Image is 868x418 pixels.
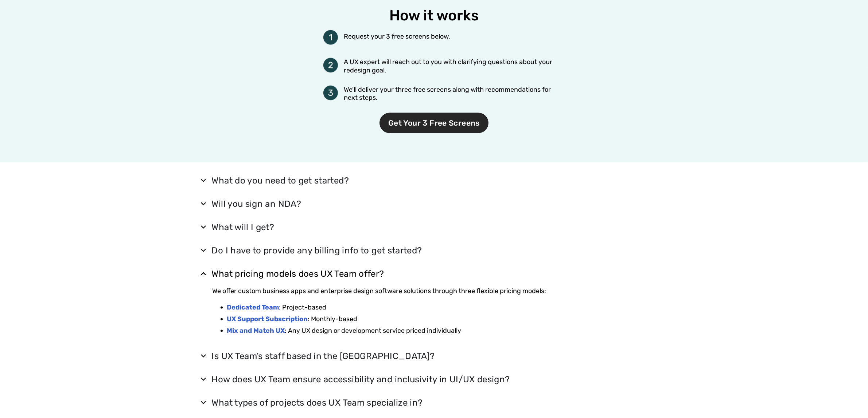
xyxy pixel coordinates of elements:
[227,301,671,313] li: : Project-based
[212,198,301,210] div: Will you sign an NDA?
[227,327,285,335] a: Mix and Match UX
[2,102,7,107] input: Subscribe to UX Team newsletter.
[197,393,671,412] summary: What types of projects does UX Team specialize in?
[227,313,671,325] li: : Monthly-based
[212,350,435,362] div: Is UX Team’s staff based in the [GEOGRAPHIC_DATA]?
[9,101,284,108] span: Subscribe to UX Team newsletter.
[197,370,671,389] summary: How does UX Team ensure accessibility and inclusivity in UI/UX design?
[197,347,671,366] summary: Is UX Team’s staff based in the [GEOGRAPHIC_DATA]?
[212,175,349,186] div: What do you need to get started?
[197,218,671,237] summary: What will I get?
[212,397,423,409] div: What types of projects does UX Team specialize in?
[227,325,671,336] li: : Any UX design or development service priced individually
[197,171,671,190] summary: What do you need to get started?
[379,113,489,134] span: Get Your 3 Free Screens
[344,86,564,102] p: We’ll deliver your three free screens along with recommendations for next steps.
[212,268,384,280] div: What pricing models does UX Team offer?
[212,374,510,385] div: How does UX Team ensure accessibility and inclusivity in UI/UX design?
[212,245,422,256] div: Do I have to provide any billing info to get started?
[197,264,671,283] summary: What pricing models does UX Team offer?
[832,383,868,418] iframe: Chat Widget
[197,194,671,213] summary: Will you sign an NDA?
[344,58,564,75] p: A UX expert will reach out to you with clarifying questions about your redesign goal.
[344,34,564,39] p: Request your 3 free screens below.
[227,303,279,311] a: Dedicated Team
[212,221,275,233] div: What will I get?
[213,286,671,296] p: We offer custom business apps and enterprise design software solutions through three flexible pri...
[227,315,308,323] a: UX Support Subscription
[389,7,479,24] h2: How it works
[143,0,169,7] span: Last Name
[197,241,671,260] summary: Do I have to provide any billing info to get started?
